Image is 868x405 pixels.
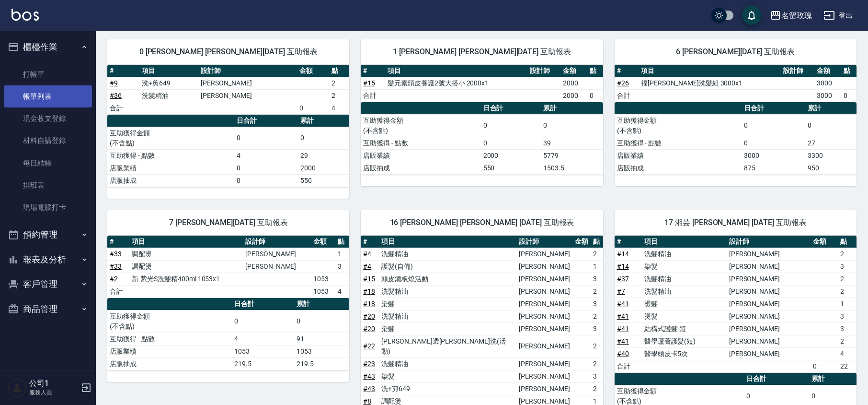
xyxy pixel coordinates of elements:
td: 2000 [481,149,541,162]
td: 0 [298,127,349,149]
td: 結構式護髮-短 [642,322,727,335]
th: 設計師 [243,236,311,248]
th: 金額 [560,65,587,77]
th: # [107,236,129,248]
td: 洗髮精油 [379,248,516,260]
td: 0 [805,114,857,137]
td: 護髮(自備) [379,260,516,273]
td: 2 [329,89,349,102]
button: 登出 [820,7,857,24]
td: 2 [838,335,857,347]
td: 1053 [311,273,335,285]
td: 燙髮 [642,298,727,310]
td: [PERSON_NAME] [727,310,811,322]
table: a dense table [361,65,603,102]
a: #40 [617,350,629,357]
td: 互助獲得金額 (不含點) [615,114,742,137]
td: [PERSON_NAME] [516,335,572,357]
td: [PERSON_NAME] [727,298,811,310]
th: 點 [587,65,603,77]
td: 醫學蘆薈護髮(短) [642,335,727,347]
td: 3300 [805,149,857,162]
th: 點 [329,65,349,77]
th: 項目 [385,65,527,77]
td: 3 [838,310,857,322]
a: #14 [617,250,629,258]
a: #20 [363,312,375,320]
th: 日合計 [234,115,298,127]
td: 新-紫光S洗髮精400ml 1053x1 [129,273,243,285]
td: 0 [841,89,857,102]
td: 1053 [232,345,294,357]
td: 洗髮精油 [379,310,516,322]
td: 店販業績 [107,345,232,357]
td: 洗髮精油 [642,285,727,298]
span: 16 [PERSON_NAME] [PERSON_NAME] [DATE] 互助報表 [372,218,591,227]
a: #26 [617,79,629,87]
td: 店販抽成 [107,357,232,370]
th: # [615,236,642,248]
td: 4 [329,102,349,114]
a: #15 [363,275,375,283]
th: 累計 [805,102,857,115]
a: #9 [110,79,118,87]
a: #15 [363,79,375,87]
a: 現場電腦打卡 [4,196,92,218]
a: #2 [110,275,118,283]
td: 2 [591,285,603,298]
button: save [742,6,761,25]
td: 調配燙 [129,248,243,260]
td: 1053 [294,345,349,357]
table: a dense table [107,236,349,298]
a: #7 [617,287,625,295]
td: 調配燙 [129,260,243,273]
button: 商品管理 [4,297,92,322]
td: 3000 [814,89,841,102]
td: 0 [232,310,294,333]
span: 6 [PERSON_NAME][DATE] 互助報表 [626,47,845,57]
th: 累計 [809,373,857,385]
td: [PERSON_NAME] [727,347,811,360]
table: a dense table [615,65,857,102]
a: #37 [617,275,629,283]
td: [PERSON_NAME] [727,322,811,335]
td: 互助獲得 - 點數 [107,333,232,345]
td: 0 [234,162,298,174]
td: [PERSON_NAME] [198,77,297,89]
th: 累計 [541,102,603,115]
td: 2 [838,248,857,260]
td: 29 [298,149,349,162]
td: 店販抽成 [361,162,480,174]
td: 219.5 [294,357,349,370]
td: [PERSON_NAME] [727,285,811,298]
a: #41 [617,312,629,320]
th: 金額 [572,236,591,248]
td: 0 [811,360,838,372]
th: 設計師 [198,65,297,77]
th: 項目 [379,236,516,248]
td: 洗+剪649 [379,382,516,395]
td: 店販業績 [107,162,234,174]
td: 0 [742,137,805,149]
td: 髮元素頭皮養護2號大搭小 2000x1 [385,77,527,89]
td: 5779 [541,149,603,162]
td: 洗髮精油 [642,248,727,260]
td: 互助獲得金額 (不含點) [107,127,234,149]
a: #18 [363,287,375,295]
th: 點 [591,236,603,248]
td: 1 [335,248,349,260]
table: a dense table [361,102,603,175]
td: [PERSON_NAME]透[PERSON_NAME]洗(活動) [379,335,516,357]
td: 2 [329,77,349,89]
td: 3 [591,322,603,335]
th: 項目 [642,236,727,248]
th: 項目 [129,236,243,248]
td: [PERSON_NAME] [727,248,811,260]
td: 2 [591,382,603,395]
td: 4 [234,149,298,162]
div: 名留玫瑰 [781,10,812,22]
h5: 公司1 [29,379,78,388]
td: 互助獲得金額 (不含點) [361,114,480,137]
td: 550 [298,174,349,187]
td: 3 [591,273,603,285]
